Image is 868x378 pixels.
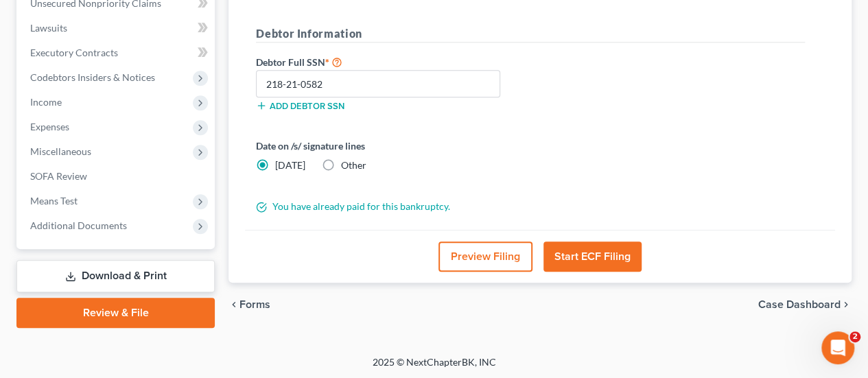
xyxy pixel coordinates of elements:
span: Expenses [30,121,69,132]
i: chevron_right [841,299,852,310]
span: [DATE] [275,159,305,171]
label: Date on /s/ signature lines [256,139,524,153]
span: Lawsuits [30,22,67,34]
span: Means Test [30,195,78,206]
button: Add debtor SSN [256,100,344,111]
a: Download & Print [16,260,215,292]
span: Additional Documents [30,220,127,231]
span: Miscellaneous [30,145,91,157]
h5: Debtor Information [256,25,805,43]
span: Income [30,96,62,108]
label: Debtor Full SSN [249,54,530,70]
span: Other [341,159,366,171]
a: SOFA Review [19,164,215,189]
iframe: Intercom live chat [821,331,854,364]
span: Case Dashboard [758,299,841,310]
input: XXX-XX-XXXX [256,70,500,97]
a: Executory Contracts [19,40,215,65]
a: Review & File [16,298,215,328]
a: Case Dashboard chevron_right [758,299,852,310]
span: Executory Contracts [30,47,118,58]
button: Start ECF Filing [543,241,642,272]
span: SOFA Review [30,170,87,182]
a: Lawsuits [19,16,215,40]
span: 2 [849,331,860,342]
i: chevron_left [228,299,239,310]
button: Preview Filing [438,241,532,272]
div: You have already paid for this bankruptcy. [249,200,812,213]
button: chevron_left Forms [228,299,289,310]
span: Codebtors Insiders & Notices [30,71,155,83]
span: Forms [239,299,270,310]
